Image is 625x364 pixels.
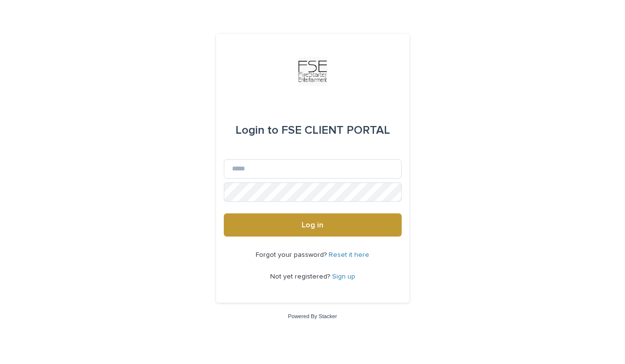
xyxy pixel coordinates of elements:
[298,57,327,86] img: Km9EesSdRbS9ajqhBzyo
[302,221,323,229] span: Log in
[329,252,369,258] a: Reset it here
[235,117,390,144] div: FSE CLIENT PORTAL
[256,252,329,258] span: Forgot your password?
[235,125,278,136] span: Login to
[224,213,402,237] button: Log in
[288,313,337,319] a: Powered By Stacker
[270,273,332,280] span: Not yet registered?
[332,273,355,280] a: Sign up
